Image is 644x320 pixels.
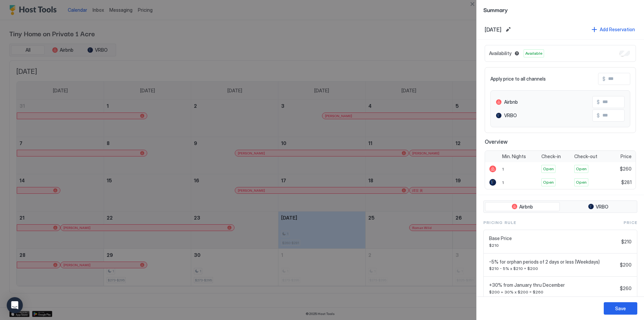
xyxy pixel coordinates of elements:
[597,99,600,105] span: $
[576,166,587,172] span: Open
[489,235,619,241] span: Base Price
[502,153,526,159] span: Min. Nights
[621,179,632,185] span: $281
[574,153,597,159] span: Check-out
[620,285,632,291] span: $260
[543,166,554,172] span: Open
[621,153,632,159] span: Price
[504,99,518,105] span: Airbnb
[485,138,636,145] span: Overview
[600,26,635,33] div: Add Reservation
[604,302,637,315] button: Save
[489,259,617,265] span: -5% for orphan periods of 2 days or less (Weekdays)
[576,179,587,185] span: Open
[489,266,617,271] span: $210 - 5% x $210 = $200
[561,202,636,212] button: VRBO
[489,289,617,294] span: $200 + 30% x $200 = $260
[519,204,533,210] span: Airbnb
[621,239,632,245] span: $210
[525,50,542,56] span: Available
[602,76,605,82] span: $
[596,204,608,210] span: VRBO
[483,200,637,213] div: tab-group
[513,49,521,57] button: Blocked dates override all pricing rules and remain unavailable until manually unblocked
[489,282,617,288] span: +30% from January thru December
[489,50,512,56] span: Availability
[504,112,517,119] span: VRBO
[502,167,504,172] span: 1
[483,220,516,226] span: Pricing Rule
[615,305,626,312] div: Save
[543,179,554,185] span: Open
[591,25,636,34] button: Add Reservation
[504,26,512,34] button: Edit date range
[7,297,23,313] div: Open Intercom Messenger
[620,166,632,172] span: $260
[597,112,600,119] span: $
[485,26,501,33] span: [DATE]
[485,202,560,212] button: Airbnb
[483,5,637,14] span: Summary
[489,243,619,248] span: $210
[620,262,632,268] span: $200
[624,220,637,226] span: Price
[541,153,561,159] span: Check-in
[490,76,546,82] span: Apply price to all channels
[502,180,504,185] span: 1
